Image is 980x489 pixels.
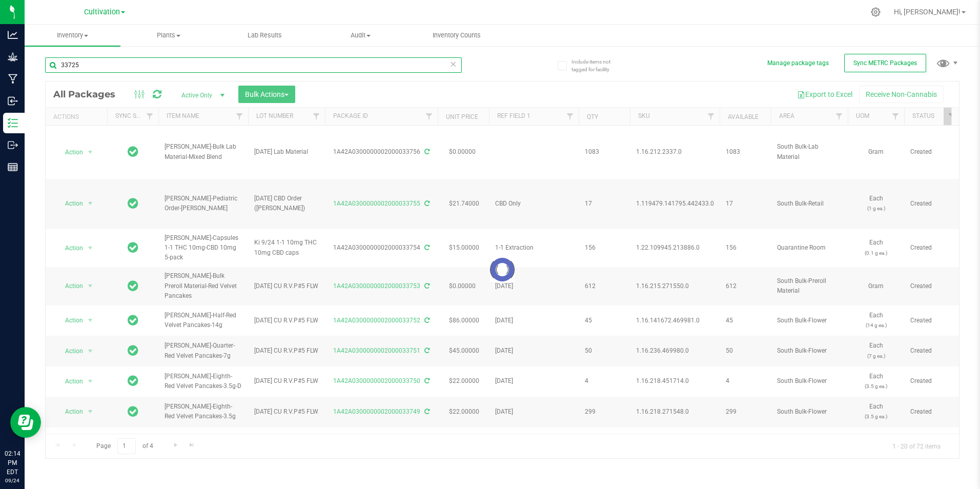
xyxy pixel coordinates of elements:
p: 09/24 [5,477,20,484]
span: Cultivation [84,8,120,16]
span: Sync METRC Packages [853,59,917,67]
inline-svg: Reports [8,162,18,172]
span: Include items not tagged for facility [571,58,623,73]
a: Inventory [25,25,120,46]
div: Manage settings [869,7,882,17]
iframe: Resource center [10,407,41,438]
a: Lab Results [217,25,313,46]
button: Manage package tags [767,59,829,68]
inline-svg: Outbound [8,140,18,150]
inline-svg: Analytics [8,30,18,40]
inline-svg: Manufacturing [8,74,18,84]
a: Audit [313,25,409,46]
span: Plants [121,31,216,40]
button: Sync METRC Packages [844,54,926,72]
span: Lab Results [234,31,296,40]
span: Clear [450,57,457,71]
inline-svg: Grow [8,52,18,62]
input: Search Package ID, Item Name, SKU, Lot or Part Number... [45,57,462,73]
a: Inventory Counts [409,25,505,46]
span: Hi, [PERSON_NAME]! [894,8,961,16]
a: Plants [120,25,216,46]
inline-svg: Inventory [8,118,18,128]
span: Inventory [25,31,120,40]
inline-svg: Inbound [8,96,18,106]
p: 02:14 PM EDT [5,449,20,477]
span: Audit [313,31,408,40]
span: Inventory Counts [419,31,495,40]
